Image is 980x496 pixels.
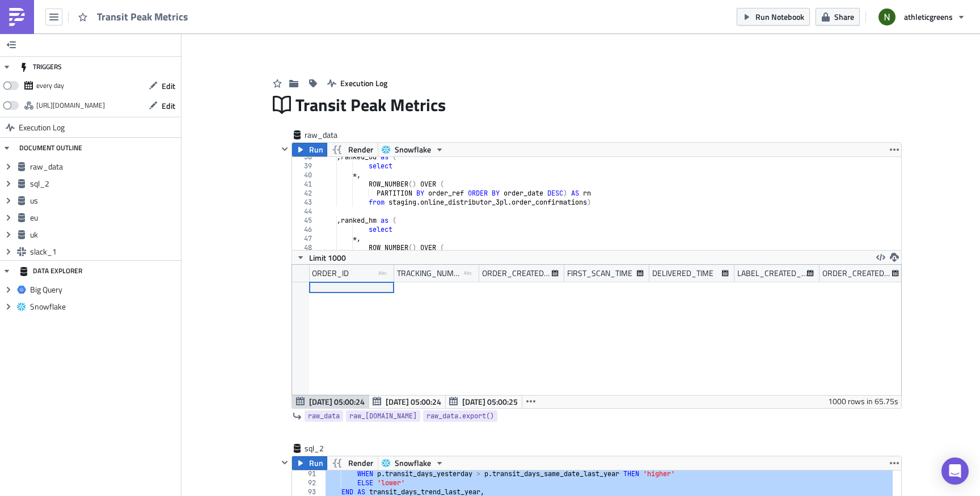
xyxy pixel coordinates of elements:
div: 40 [292,171,319,180]
div: FIRST_SCAN_TIME [567,265,632,282]
span: raw_[DOMAIN_NAME] [349,410,417,422]
img: PushMetrics [8,8,26,26]
div: TRACKING_NUMBER [397,265,464,282]
span: Limit 1000 [309,252,346,264]
div: 1000 rows in 65.75s [828,395,898,408]
span: Run [309,456,323,470]
div: Open Intercom Messenger [941,457,969,485]
div: ORDER_CREATED_DATE [822,265,892,282]
span: raw_data [305,129,350,141]
span: [DATE] 05:00:24 [309,396,365,408]
span: Edit [162,100,175,112]
span: eu [30,213,178,223]
span: Big Query [30,285,178,295]
button: Hide content [278,456,292,469]
span: Run Notebook [755,11,804,23]
button: Hide content [278,142,292,156]
div: DATA EXPLORER [19,261,82,281]
div: DOCUMENT OUTLINE [19,138,82,158]
span: Transit Peak Metrics [97,10,189,23]
div: 45 [292,216,319,225]
span: sql_2 [30,179,178,189]
span: Render [348,456,373,470]
img: Avatar [877,7,897,27]
button: Edit [143,77,181,95]
div: 46 [292,225,319,234]
span: Share [834,11,854,23]
button: Execution Log [322,74,393,92]
div: 44 [292,207,319,216]
a: raw_data [305,410,343,422]
span: slack_1 [30,247,178,257]
button: Limit 1000 [292,251,350,264]
button: athleticgreens [872,5,971,29]
span: Snowflake [30,302,178,312]
div: 47 [292,234,319,243]
a: raw_[DOMAIN_NAME] [346,410,420,422]
span: uk [30,230,178,240]
button: Share [816,8,860,26]
div: ORDER_CREATED_TIME [482,265,552,282]
div: 43 [292,198,319,207]
span: Run [309,143,323,156]
div: every day [36,77,64,94]
div: 91 [292,469,323,478]
span: raw_data.export() [426,410,494,422]
div: TRIGGERS [19,57,62,77]
button: [DATE] 05:00:24 [292,395,369,408]
span: Transit Peak Metrics [295,94,447,116]
div: ORDER_ID [312,265,349,282]
span: [DATE] 05:00:25 [462,396,518,408]
div: https://pushmetrics.io/api/v1/report/DzrWPkzLkP/webhook?token=49eeecf782314246b717866e499744bb [36,97,105,114]
div: 38 [292,152,319,162]
span: Snowflake [395,456,431,470]
span: Snowflake [395,143,431,156]
div: 92 [292,478,323,487]
span: Edit [162,80,175,92]
div: 41 [292,180,319,189]
span: [DATE] 05:00:24 [386,396,441,408]
span: raw_data [30,162,178,172]
span: Execution Log [340,77,387,89]
span: Execution Log [19,117,65,138]
button: Edit [143,97,181,115]
button: Run Notebook [737,8,810,26]
button: Snowflake [378,456,448,470]
div: 48 [292,243,319,252]
span: us [30,196,178,206]
span: athleticgreens [904,11,953,23]
button: Run [292,143,327,156]
div: LABEL_CREATED_TIME [737,265,807,282]
span: sql_2 [305,443,350,454]
button: Render [327,143,378,156]
button: [DATE] 05:00:25 [445,395,522,408]
button: Run [292,456,327,470]
div: 42 [292,189,319,198]
span: Render [348,143,373,156]
a: raw_data.export() [423,410,497,422]
button: Snowflake [378,143,448,156]
div: DELIVERED_TIME [652,265,713,282]
button: Render [327,456,378,470]
button: [DATE] 05:00:24 [369,395,446,408]
div: 39 [292,162,319,171]
span: raw_data [308,410,340,422]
